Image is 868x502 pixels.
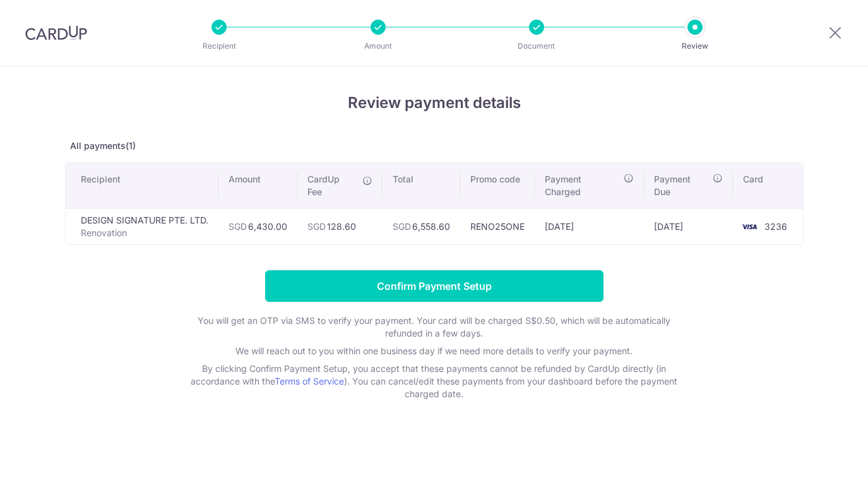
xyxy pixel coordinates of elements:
[733,163,802,208] th: Card
[172,40,266,52] p: Recipient
[307,173,357,198] span: CardUp Fee
[764,221,787,232] span: 3236
[182,314,687,340] p: You will get an OTP via SMS to verify your payment. Your card will be charged S$0.50, which will ...
[393,221,411,232] span: SGD
[331,40,425,52] p: Amount
[66,163,218,208] th: Recipient
[307,221,326,232] span: SGD
[218,208,297,244] td: 6,430.00
[460,163,535,208] th: Promo code
[65,140,804,152] p: All payments(1)
[66,208,218,244] td: DESIGN SIGNATURE PTE. LTD.
[265,270,603,302] input: Confirm Payment Setup
[383,208,460,244] td: 6,558.60
[65,92,804,114] h4: Review payment details
[545,173,619,198] span: Payment Charged
[182,362,687,400] p: By clicking Confirm Payment Setup, you accept that these payments cannot be refunded by CardUp di...
[383,163,460,208] th: Total
[182,345,687,357] p: We will reach out to you within one business day if we need more details to verify your payment.
[654,173,710,198] span: Payment Due
[275,376,344,386] a: Terms of Service
[297,208,383,244] td: 128.60
[229,221,247,232] span: SGD
[490,40,583,52] p: Document
[535,208,643,244] td: [DATE]
[737,219,762,234] img: <span class="translation_missing" title="translation missing: en.account_steps.new_confirm_form.b...
[81,227,208,239] p: Renovation
[218,163,297,208] th: Amount
[648,40,742,52] p: Review
[460,208,535,244] td: RENO25ONE
[25,25,87,40] img: CardUp
[644,208,734,244] td: [DATE]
